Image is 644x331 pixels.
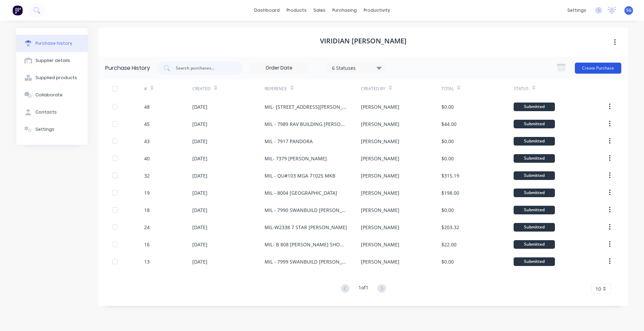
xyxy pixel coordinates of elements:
[192,258,207,265] div: [DATE]
[144,120,150,128] div: 45
[265,206,347,214] div: MIL - 7990 SWANBUILD [PERSON_NAME] EXTRA WINDOW
[514,240,555,249] div: Submitted
[16,104,88,121] button: Contacts
[192,138,207,145] div: [DATE]
[595,285,601,292] span: 10
[35,75,77,81] div: Supplied products
[361,103,399,110] div: [PERSON_NAME]
[144,241,150,248] div: 16
[265,241,347,248] div: MIL- B 808 [PERSON_NAME] SHOWERS
[361,155,399,162] div: [PERSON_NAME]
[514,257,555,266] div: Submitted
[144,224,150,231] div: 24
[265,103,347,110] div: MIL- [STREET_ADDRESS][PERSON_NAME]
[441,103,454,110] div: $0.00
[441,224,459,231] div: $203.32
[250,63,308,73] input: Order Date
[514,103,555,111] div: Submitted
[358,284,368,294] div: 1 of 1
[514,154,555,163] div: Submitted
[564,5,590,15] div: settings
[310,5,329,15] div: sales
[361,86,385,92] div: Created By
[35,126,54,132] div: Settings
[144,189,150,196] div: 19
[626,7,632,13] span: SG
[265,155,327,162] div: MIL- 7379 [PERSON_NAME]
[265,172,335,179] div: MIL - QU#103 MGA 71025 MKB
[265,258,347,265] div: MIL - 7999 SWANBUILD [PERSON_NAME]
[144,172,150,179] div: 32
[441,258,454,265] div: $0.00
[192,206,207,214] div: [DATE]
[283,5,310,15] div: products
[514,120,555,128] div: Submitted
[16,121,88,138] button: Settings
[361,138,399,145] div: [PERSON_NAME]
[192,189,207,196] div: [DATE]
[514,86,529,92] div: Status
[320,37,407,45] h1: VIRIDIAN [PERSON_NAME]
[192,103,207,110] div: [DATE]
[105,64,150,72] div: Purchase History
[35,92,63,98] div: Collaborate
[514,223,555,232] div: Submitted
[16,52,88,69] button: Supplier details
[265,138,313,145] div: MIL - 7917 PANDORA
[35,109,57,115] div: Contacts
[360,5,394,15] div: productivity
[35,40,72,46] div: Purchase history
[192,241,207,248] div: [DATE]
[175,65,232,72] input: Search purchases...
[265,120,347,128] div: MIL - 7989 RAV BUILDING [PERSON_NAME]
[144,155,150,162] div: 40
[16,69,88,86] button: Supplied products
[144,206,150,214] div: 18
[441,206,454,214] div: $0.00
[12,5,23,15] img: Factory
[441,120,457,128] div: $44.00
[16,35,88,52] button: Purchase history
[16,86,88,104] button: Collaborate
[441,86,454,92] div: Total
[514,171,555,180] div: Submitted
[441,172,459,179] div: $315.19
[361,189,399,196] div: [PERSON_NAME]
[361,206,399,214] div: [PERSON_NAME]
[441,189,459,196] div: $198.00
[441,241,457,248] div: $22.00
[35,57,70,64] div: Supplier details
[192,120,207,128] div: [DATE]
[192,172,207,179] div: [DATE]
[514,137,555,146] div: Submitted
[441,138,454,145] div: $0.00
[441,155,454,162] div: $0.00
[144,86,147,92] div: #
[251,5,283,15] a: dashboard
[361,172,399,179] div: [PERSON_NAME]
[361,224,399,231] div: [PERSON_NAME]
[265,224,347,231] div: MIL-W2338 7 STAR [PERSON_NAME]
[192,224,207,231] div: [DATE]
[514,189,555,197] div: Submitted
[514,206,555,214] div: Submitted
[265,86,287,92] div: Reference
[144,138,150,145] div: 43
[575,63,621,74] button: Create Purchase
[144,103,150,110] div: 48
[329,5,360,15] div: purchasing
[361,258,399,265] div: [PERSON_NAME]
[192,86,211,92] div: Created
[332,64,381,71] div: 6 Statuses
[144,258,150,265] div: 13
[361,241,399,248] div: [PERSON_NAME]
[192,155,207,162] div: [DATE]
[265,189,337,196] div: MIL - 8004 [GEOGRAPHIC_DATA]
[361,120,399,128] div: [PERSON_NAME]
